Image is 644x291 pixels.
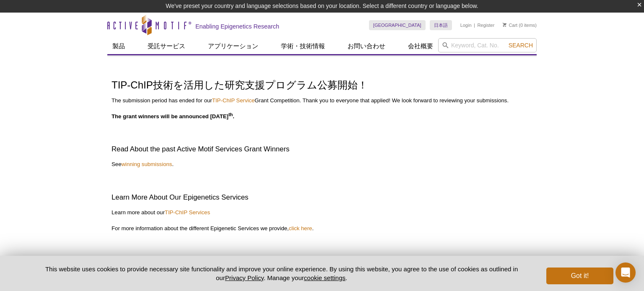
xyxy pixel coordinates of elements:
[503,20,537,30] li: (0 items)
[289,225,312,231] a: click here
[506,42,535,49] button: Search
[403,38,438,54] a: 会社概要
[121,161,172,167] a: winning submissions
[203,38,263,54] a: アプリケーション
[112,144,532,154] h2: Read About the past Active Motif Services Grant Winners
[615,262,636,283] div: Open Intercom Messenger
[112,80,532,92] h1: TIP-ChIP技術を活用した研究支援プログラム公募開始！
[112,97,532,104] p: The submission period has ended for our Grant Competition. Thank you to everyone that applied! We...
[112,113,234,120] strong: The grant winners will be announced [DATE] .
[107,38,130,54] a: 製品
[477,22,494,28] a: Register
[430,20,452,30] a: 日本語
[112,225,532,232] p: For more information about the different Epigenetic Services we provide, .
[369,20,426,30] a: [GEOGRAPHIC_DATA]
[503,23,506,27] img: Your Cart
[195,23,279,30] h2: Enabling Epigenetics Research
[212,97,255,104] a: TIP-ChIP Service
[438,38,537,52] input: Keyword, Cat. No.
[474,20,475,30] li: |
[165,209,210,216] a: TIP-ChIP Services
[112,161,532,168] p: See .
[304,274,345,281] button: cookie settings
[460,22,472,28] a: Login
[509,42,533,49] span: Search
[112,192,532,203] h2: Learn More About Our Epigenetics Services
[143,38,190,54] a: 受託サービス
[112,209,532,216] p: Learn more about our
[229,112,233,117] sup: th
[225,274,264,281] a: Privacy Policy
[546,268,613,284] button: Got it!
[343,38,390,54] a: お問い合わせ
[31,265,532,282] p: This website uses cookies to provide necessary site functionality and improve your online experie...
[503,22,517,28] a: Cart
[276,38,330,54] a: 学術・技術情報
